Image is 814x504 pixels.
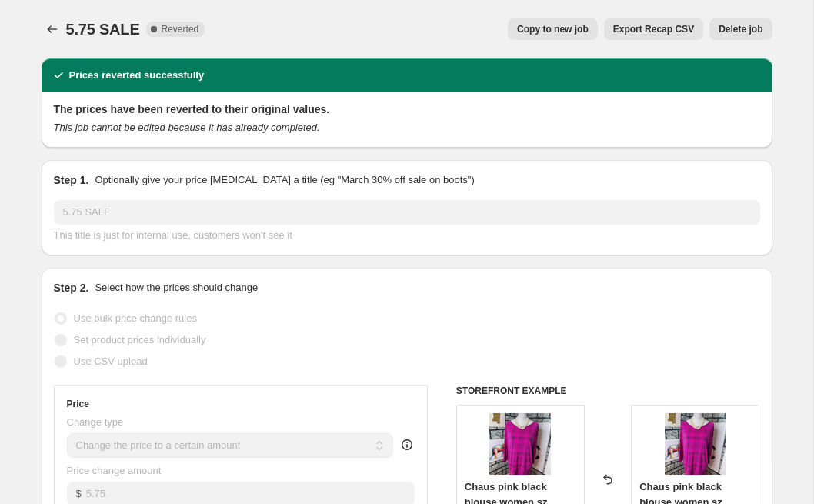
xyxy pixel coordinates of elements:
[709,18,772,40] button: Delete job
[54,172,89,188] h2: Step 1.
[54,280,89,295] h2: Step 2.
[74,355,148,367] span: Use CSV upload
[508,18,598,40] button: Copy to new job
[162,23,199,35] span: Reverted
[719,23,762,35] span: Delete job
[489,413,551,475] img: 133EE91B-CE21-4FAF-A361-7D7E411E67BD_80x.jpg
[42,18,63,40] button: Price change jobs
[69,68,205,83] h2: Prices reverted successfully
[665,413,726,475] img: 133EE91B-CE21-4FAF-A361-7D7E411E67BD_80x.jpg
[54,102,760,117] h2: The prices have been reverted to their original values.
[66,21,140,38] span: 5.75 SALE
[399,437,415,452] div: help
[54,122,320,133] i: This job cannot be edited because it has already completed.
[456,385,760,397] h6: STOREFRONT EXAMPLE
[95,172,474,188] p: Optionally give your price [MEDICAL_DATA] a title (eg "March 30% off sale on boots")
[604,18,703,40] button: Export Recap CSV
[54,200,760,225] input: 30% off holiday sale
[67,398,89,410] h3: Price
[67,465,162,476] span: Price change amount
[67,416,124,428] span: Change type
[74,334,206,345] span: Set product prices individually
[613,23,694,35] span: Export Recap CSV
[517,23,589,35] span: Copy to new job
[74,312,197,324] span: Use bulk price change rules
[95,280,258,295] p: Select how the prices should change
[76,488,82,499] span: $
[54,229,292,241] span: This title is just for internal use, customers won't see it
